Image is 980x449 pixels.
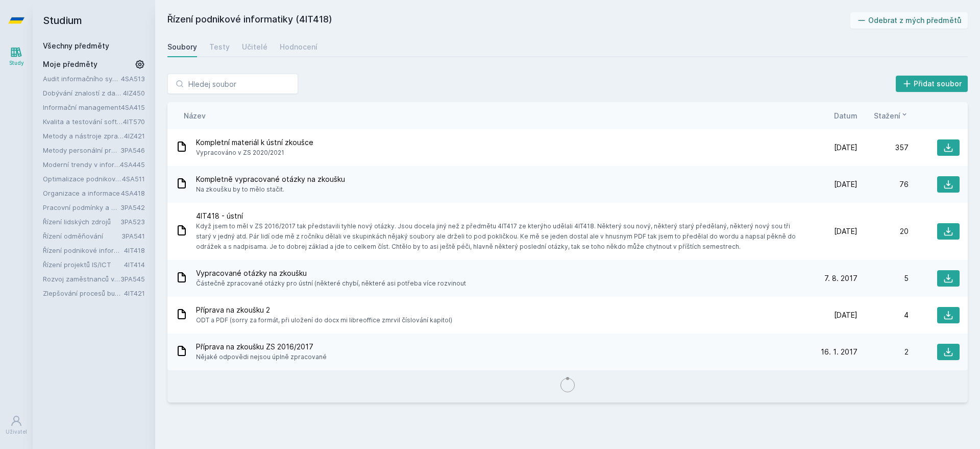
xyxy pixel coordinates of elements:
span: 4IT418 - ústní [196,211,802,221]
button: Název [184,110,206,121]
a: 3PA542 [120,203,145,211]
span: Na zkoušku by to mělo stačit. [196,184,345,195]
span: Když jsem to měl v ZS 2016/2017 tak představili tyhle nový otázky. Jsou docela jiný než z předmět... [196,221,802,252]
span: Nějaké odpovědi nejsou úplně zpracované [196,352,327,362]
a: Řízení lidských zdrojů [43,217,120,227]
a: Řízení odměňování [43,231,121,241]
span: Příprava na zkoušku ZS 2016/2017 [196,342,327,352]
a: Hodnocení [280,37,317,57]
a: 3PA523 [120,218,145,226]
span: ODT a PDF (sorry za formát, při uložení do docx mi libreoffice zmrvil číslování kapitol) [196,315,452,325]
a: 4IT414 [124,261,145,269]
div: Učitelé [242,42,267,52]
span: Vypracováno v ZS 2020/2021 [196,148,313,158]
a: Organizace a informace [43,188,121,198]
span: Kompletně vypracované otázky na zkoušku [196,174,345,184]
button: Přidat soubor [896,76,968,92]
a: Metody personální práce [43,145,120,155]
a: Informační management [43,102,121,112]
div: Testy [209,42,230,52]
a: 3PA546 [120,146,145,154]
a: Zlepšování procesů budování IS [43,288,124,298]
div: Study [9,59,24,67]
div: 20 [857,226,909,237]
div: 76 [857,179,909,190]
span: Moje předměty [43,59,97,69]
a: 4SA513 [121,75,145,83]
a: Řízení podnikové informatiky [43,245,124,255]
span: Příprava na zkoušku 2 [196,305,452,315]
div: Soubory [167,42,197,52]
a: Řízení projektů IS/ICT [43,259,124,270]
a: Uživatel [2,410,31,441]
a: Audit informačního systému [43,74,121,84]
span: Stažení [874,110,900,121]
a: 3PA545 [120,275,145,283]
a: Dobývání znalostí z databází [43,88,123,98]
button: Odebrat z mých předmětů [850,12,968,29]
a: Všechny předměty [43,41,109,50]
a: Pracovní podmínky a pracovní vztahy [43,202,120,212]
div: 4 [857,310,909,320]
a: Metody a nástroje zpracování textových informací [43,131,124,141]
a: Rozvoj zaměstnanců v organizaci [43,274,120,284]
a: 4IZ421 [124,132,145,140]
a: 3PA541 [121,232,145,240]
a: 4IZ450 [123,89,145,97]
span: 16. 1. 2017 [821,347,857,357]
div: 357 [857,143,909,153]
a: 4SA445 [120,160,145,169]
button: Datum [834,110,857,121]
div: Uživatel [6,428,27,436]
a: Soubory [167,37,197,57]
a: Kvalita a testování softwaru [43,116,123,127]
a: 4SA415 [121,103,145,111]
a: Optimalizace podnikových procesů [43,174,122,184]
span: Vypracované otázky na zkoušku [196,268,466,278]
a: 4SA418 [121,189,145,197]
span: [DATE] [834,143,857,153]
span: Kompletní materiál k ústní zkoušce [196,137,313,148]
div: Hodnocení [280,42,317,52]
span: Částečně zpracované otázky pro ústní (některé chybí, některé asi potřeba více rozvinout [196,278,466,289]
div: 2 [857,347,909,357]
a: 4IT570 [123,117,145,126]
div: 5 [857,273,909,283]
a: 4IT421 [124,289,145,297]
a: Testy [209,37,230,57]
span: 7. 8. 2017 [824,273,857,283]
span: [DATE] [834,310,857,320]
button: Stažení [874,110,909,121]
a: Study [2,41,31,72]
input: Hledej soubor [167,74,298,94]
span: [DATE] [834,226,857,237]
a: Moderní trendy v informatice [43,159,120,170]
a: 4IT418 [124,246,145,254]
a: 4SA511 [122,175,145,183]
h2: Řízení podnikové informatiky (4IT418) [167,12,850,29]
span: [DATE] [834,179,857,190]
a: Učitelé [242,37,267,57]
